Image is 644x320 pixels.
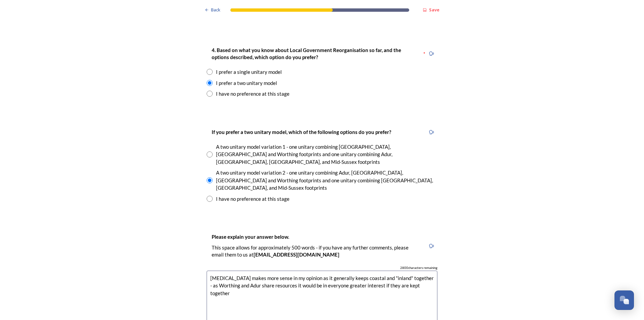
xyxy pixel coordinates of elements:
[216,143,437,166] div: A two unitary model variation 1 - one unitary combining [GEOGRAPHIC_DATA], [GEOGRAPHIC_DATA] and ...
[614,290,634,310] button: Open Chat
[216,68,282,76] div: I prefer a single unitary model
[400,266,437,270] span: 2800 characters remaining
[216,90,289,98] div: I have no preference at this stage
[211,7,220,13] span: Back
[216,195,289,203] div: I have no preference at this stage
[216,79,277,87] div: I prefer a two unitary model
[429,7,439,13] strong: Save
[212,234,289,240] strong: Please explain your answer below.
[212,129,391,135] strong: If you prefer a two unitary model, which of the following options do you prefer?
[212,244,420,259] p: This space allows for approximately 500 words - if you have any further comments, please email th...
[212,47,402,60] strong: 4. Based on what you know about Local Government Reorganisation so far, and the options described...
[216,169,437,192] div: A two unitary model variation 2 - one unitary combining Adur, [GEOGRAPHIC_DATA], [GEOGRAPHIC_DATA...
[254,252,339,258] strong: [EMAIL_ADDRESS][DOMAIN_NAME]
